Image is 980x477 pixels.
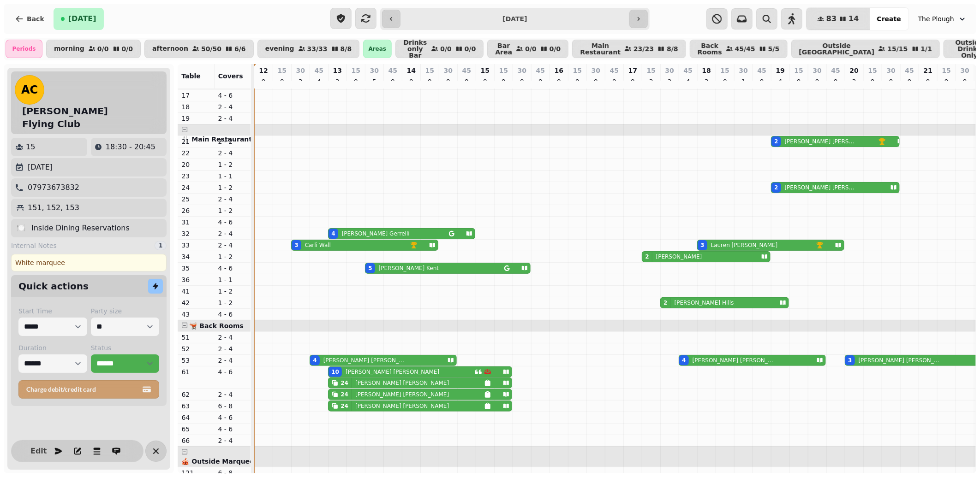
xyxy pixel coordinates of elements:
[370,66,379,75] p: 30
[218,264,247,273] p: 4 - 6
[500,77,507,86] p: 0
[106,141,155,153] p: 18:30 - 20:45
[887,66,896,75] p: 30
[887,77,895,86] p: 0
[181,229,210,238] p: 32
[943,77,950,86] p: 0
[218,287,247,296] p: 1 - 2
[181,241,210,250] p: 33
[218,114,247,123] p: 2 - 4
[346,368,439,376] p: [PERSON_NAME] [PERSON_NAME]
[333,66,342,75] p: 13
[257,40,360,58] button: evening33/338/8
[18,380,159,399] button: Charge debit/credit card
[181,171,210,181] p: 23
[906,77,913,86] p: 0
[218,148,247,158] p: 2 - 4
[189,322,243,330] span: 🫕 Back Rooms
[721,77,729,86] p: 0
[368,265,372,272] div: 5
[682,357,686,364] div: 4
[21,84,38,95] span: AC
[181,135,252,143] span: 🍴 Main Restaurant
[481,77,489,86] p: 0
[580,42,621,55] p: Main Restaurant
[181,91,210,100] p: 17
[259,66,268,75] p: 12
[758,77,765,86] p: 0
[444,77,452,86] p: 0
[573,66,582,75] p: 15
[7,8,52,30] button: Back
[334,77,341,95] p: 38
[307,46,328,52] p: 33 / 33
[592,77,599,86] p: 0
[68,15,96,23] span: [DATE]
[785,184,856,191] p: [PERSON_NAME] [PERSON_NAME]
[518,66,526,75] p: 30
[355,379,449,387] p: [PERSON_NAME] [PERSON_NAME]
[499,66,508,75] p: 15
[294,241,298,249] div: 3
[870,8,908,30] button: Create
[555,66,563,75] p: 16
[181,218,210,227] p: 31
[462,66,471,75] p: 45
[647,66,656,75] p: 15
[465,46,476,52] p: 0 / 0
[218,275,247,284] p: 1 - 1
[155,241,167,250] div: 1
[463,77,470,86] p: 0
[859,357,943,364] p: [PERSON_NAME] [PERSON_NAME]
[711,241,778,249] p: Lauren [PERSON_NAME]
[11,241,57,250] span: Internal Notes
[536,66,545,75] p: 45
[388,66,397,75] p: 45
[26,141,35,153] p: 15
[218,367,247,377] p: 4 - 6
[924,66,932,75] p: 21
[11,254,167,271] div: White marquee
[218,344,247,353] p: 2 - 4
[218,218,247,227] p: 4 - 6
[667,46,678,52] p: 8 / 8
[331,230,335,237] div: 4
[181,367,210,377] p: 61
[46,40,141,58] button: morning0/00/0
[352,66,360,75] p: 15
[218,137,247,146] p: 2 - 2
[702,66,711,75] p: 18
[807,8,870,30] button: 8314
[407,66,416,75] p: 14
[785,138,856,145] p: [PERSON_NAME] [PERSON_NAME]
[181,264,210,273] p: 35
[850,77,858,86] p: 3
[218,206,247,215] p: 1 - 2
[355,391,449,398] p: [PERSON_NAME] [PERSON_NAME]
[218,413,247,422] p: 4 - 6
[740,77,747,95] p: 15
[690,40,788,58] button: Back Rooms45/455/5
[315,66,323,75] p: 45
[18,280,89,293] h2: Quick actions
[342,230,410,237] p: [PERSON_NAME] Gerrelli
[181,356,210,365] p: 53
[218,298,247,307] p: 1 - 2
[693,357,777,364] p: [PERSON_NAME] [PERSON_NAME]
[218,333,247,342] p: 2 - 4
[181,102,210,112] p: 18
[700,241,704,249] div: 3
[315,77,323,86] p: 4
[97,46,109,52] p: 0 / 0
[913,11,973,27] button: The Plough
[6,40,42,58] div: Periods
[656,253,702,260] p: [PERSON_NAME]
[684,77,692,86] p: 4
[739,66,748,75] p: 30
[961,77,968,86] p: 0
[795,66,803,75] p: 15
[341,379,348,387] div: 24
[181,424,210,434] p: 65
[379,265,439,272] p: [PERSON_NAME] Kent
[26,386,140,393] span: Charge debit/credit card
